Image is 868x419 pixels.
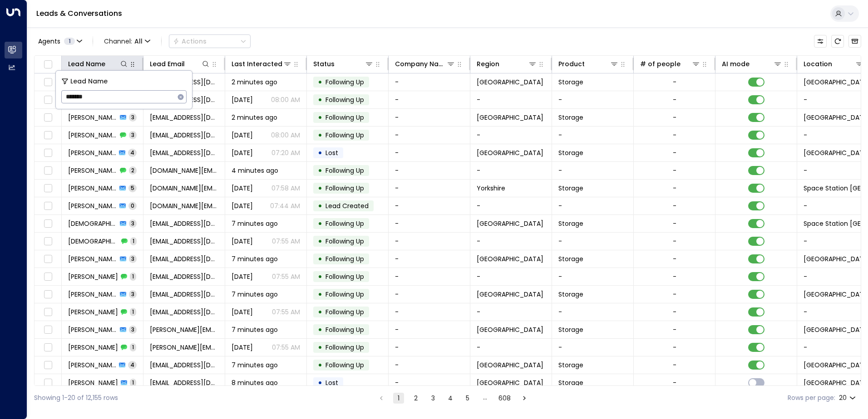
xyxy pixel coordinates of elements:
span: william.ir@icloud.com [150,184,218,193]
td: - [389,374,470,391]
div: … [479,393,490,404]
span: Following Up [325,343,364,352]
span: Lead Name [70,76,108,87]
span: 7 minutes ago [232,361,278,370]
td: - [552,127,634,144]
span: Shropshire [477,361,543,370]
div: Company Name [395,58,446,69]
div: AI mode [722,58,750,69]
td: - [552,162,634,179]
span: 1 [130,237,137,245]
td: - [389,233,470,250]
span: Following Up [325,361,364,370]
span: fatamy41@gmail.com [150,272,218,281]
div: • [318,198,322,214]
button: Go to page 2 [410,393,421,404]
span: 0 [128,202,137,209]
span: Following Up [325,95,364,104]
span: 7 minutes ago [232,254,278,263]
div: - [673,237,676,246]
div: Region [477,58,499,69]
div: • [318,251,322,267]
span: Storage [558,254,583,263]
span: Vic Li [68,378,118,387]
nav: pagination navigation [375,392,530,404]
span: London [477,113,543,122]
span: Following Up [325,184,364,193]
button: Go to page 5 [462,393,473,404]
span: Emily Rosser [68,343,118,352]
span: Toggle select row [42,147,54,159]
div: • [318,357,322,373]
div: - [673,378,676,387]
td: - [470,197,552,214]
td: - [470,303,552,321]
td: - [389,109,470,126]
p: 07:20 AM [271,148,300,157]
div: • [318,287,322,302]
span: 3 [129,113,137,121]
div: - [673,254,676,263]
td: - [389,127,470,144]
span: Following Up [325,131,364,140]
button: Go to next page [519,393,530,404]
td: - [389,91,470,108]
div: - [673,290,676,299]
div: • [318,234,322,249]
span: Refresh [831,35,844,48]
div: Location [804,58,832,69]
div: - [673,184,676,193]
div: - [673,78,676,87]
div: 20 [839,391,858,404]
span: Storage [558,148,583,157]
span: Toggle select row [42,307,54,318]
span: Taha Imtiaz [68,131,117,140]
span: fatamy41@gmail.com [150,254,218,263]
span: Berkshire [477,78,543,87]
div: Lead Name [68,58,128,69]
p: 07:44 AM [270,201,300,210]
span: Following Up [325,78,364,87]
span: Toggle select row [42,236,54,247]
span: Toggle select row [42,130,54,141]
span: li_zim@icloud.com [150,378,218,387]
div: Status [313,58,335,69]
div: # of people [640,58,700,69]
span: Sep 12, 2025 [232,131,253,140]
span: Birmingham [477,325,543,334]
span: 7 minutes ago [232,325,278,334]
div: Actions [173,37,207,45]
span: Yorkshire [477,184,505,193]
span: 1 [130,308,136,316]
span: Toggle select row [42,377,54,389]
div: • [318,127,322,143]
span: Sep 12, 2025 [232,272,253,281]
span: Fay Ali [68,254,117,263]
span: samali0209@gmail.com [150,307,218,317]
span: Birmingham [477,254,543,263]
span: Following Up [325,307,364,317]
span: Toggle select row [42,218,54,229]
div: - [673,166,676,175]
span: Birmingham [477,290,543,299]
span: Vedanth Vikram [68,237,118,246]
p: 07:55 AM [272,343,300,352]
span: tahaimtiaz@hotmail.co.uk [150,113,218,122]
span: Following Up [325,237,364,246]
span: Sep 12, 2025 [232,307,253,317]
span: 2 [129,166,137,174]
span: Storage [558,361,583,370]
div: - [673,361,676,370]
span: 2 minutes ago [232,113,277,122]
p: 08:00 AM [271,131,300,140]
span: Following Up [325,113,364,122]
span: 7 minutes ago [232,290,278,299]
span: Toggle select row [42,253,54,265]
div: Last Interacted [232,58,292,69]
td: - [389,180,470,197]
button: Go to page 608 [497,393,513,404]
span: 1 [130,273,136,280]
span: Sep 12, 2025 [232,95,253,104]
button: Go to page 4 [445,393,456,404]
span: Toggle select row [42,271,54,283]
